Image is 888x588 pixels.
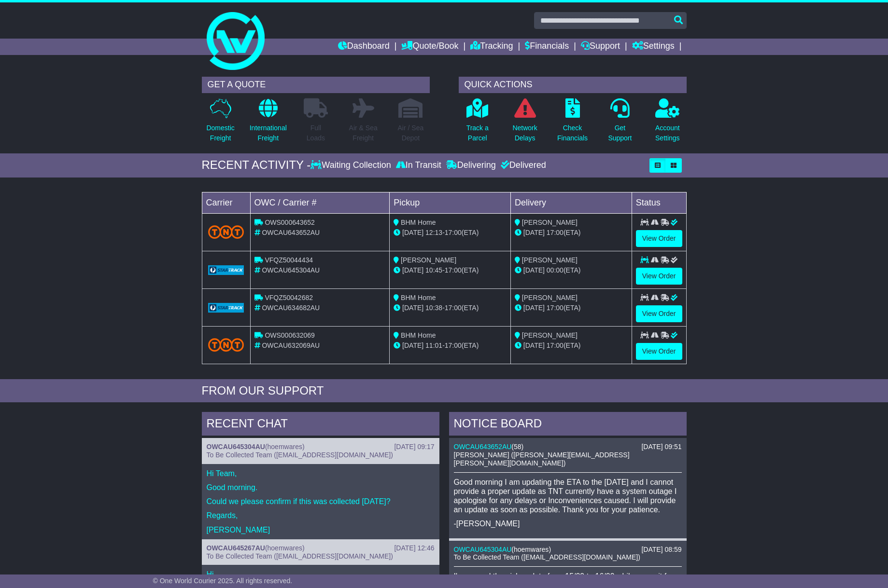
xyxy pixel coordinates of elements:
[402,342,423,349] span: [DATE]
[249,98,287,149] a: InternationalFreight
[207,451,393,459] span: To Be Collected Team ([EMAIL_ADDRESS][DOMAIN_NAME])
[398,123,424,143] p: Air / Sea Depot
[557,123,588,143] p: Check Financials
[454,546,512,553] a: OWCAU645304AU
[608,123,632,143] p: Get Support
[445,229,462,236] span: 17:00
[206,123,234,143] p: Domestic Freight
[390,192,511,213] td: Pickup
[498,160,546,171] div: Delivered
[207,443,265,451] a: OWCAU645304AU
[444,160,498,171] div: Delivering
[394,443,434,451] div: [DATE] 09:17
[470,39,513,55] a: Tracking
[265,294,313,301] span: VFQZ50042682
[547,229,564,236] span: 17:00
[454,553,640,561] span: To Be Collected Team ([EMAIL_ADDRESS][DOMAIN_NAME])
[265,256,313,264] span: VFQZ50044434
[310,160,393,171] div: Waiting Collection
[454,478,682,515] p: Good morning I am updating the ETA to the [DATE] and I cannot provide a proper update as TNT curr...
[207,497,435,506] p: Could we please confirm if this was collected [DATE]?
[445,342,462,349] span: 17:00
[250,123,287,143] p: International Freight
[425,342,442,349] span: 11:01
[338,39,390,55] a: Dashboard
[547,266,564,274] span: 00:00
[655,98,680,149] a: AccountSettings
[202,158,311,172] div: RECENT ACTIVITY -
[268,443,302,451] span: hoemwares
[454,443,512,451] a: OWCAU643652AU
[304,123,328,143] p: Full Loads
[394,303,507,313] div: - (ETA)
[522,331,578,339] span: [PERSON_NAME]
[515,228,628,238] div: (ETA)
[522,219,578,226] span: [PERSON_NAME]
[402,229,423,236] span: [DATE]
[250,192,390,213] td: OWC / Carrier #
[394,544,434,552] div: [DATE] 12:46
[510,192,632,213] td: Delivery
[208,338,244,351] img: TNT_Domestic.png
[262,266,320,274] span: OWCAU645304AU
[466,123,489,143] p: Track a Parcel
[425,266,442,274] span: 10:45
[514,443,522,451] span: 58
[401,256,456,264] span: [PERSON_NAME]
[207,511,435,520] p: Regards,
[466,98,489,149] a: Track aParcel
[262,229,320,236] span: OWCAU643652AU
[153,577,293,585] span: © One World Courier 2025. All rights reserved.
[202,192,250,213] td: Carrier
[655,123,680,143] p: Account Settings
[515,303,628,313] div: (ETA)
[514,546,549,553] span: hoemwares
[207,552,393,560] span: To Be Collected Team ([EMAIL_ADDRESS][DOMAIN_NAME])
[523,266,545,274] span: [DATE]
[515,341,628,351] div: (ETA)
[525,39,569,55] a: Financials
[207,469,435,478] p: Hi Team,
[208,225,244,238] img: TNT_Domestic.png
[522,256,578,264] span: [PERSON_NAME]
[425,229,442,236] span: 12:13
[268,544,302,552] span: hoemwares
[202,77,430,93] div: GET A QUOTE
[607,98,632,149] a: GetSupport
[202,412,439,438] div: RECENT CHAT
[349,123,378,143] p: Air & Sea Freight
[454,519,682,528] p: -[PERSON_NAME]
[394,160,444,171] div: In Transit
[401,39,458,55] a: Quote/Book
[632,192,686,213] td: Status
[641,546,681,554] div: [DATE] 08:59
[632,39,675,55] a: Settings
[207,483,435,492] p: Good morning.
[265,331,315,339] span: OWS000632069
[401,219,436,226] span: BHM Home
[547,342,564,349] span: 17:00
[265,219,315,226] span: OWS000643652
[523,304,545,312] span: [DATE]
[401,331,436,339] span: BHM Home
[522,294,578,301] span: [PERSON_NAME]
[523,342,545,349] span: [DATE]
[641,443,681,451] div: [DATE] 09:51
[512,123,537,143] p: Network Delays
[207,544,435,552] div: ( )
[208,265,244,275] img: GetCarrierServiceLogo
[262,342,320,349] span: OWCAU632069AU
[445,304,462,312] span: 17:00
[402,266,423,274] span: [DATE]
[547,304,564,312] span: 17:00
[207,443,435,451] div: ( )
[523,229,545,236] span: [DATE]
[207,544,265,552] a: OWCAU645267AU
[454,451,630,467] span: [PERSON_NAME] ([PERSON_NAME][EMAIL_ADDRESS][PERSON_NAME][DOMAIN_NAME])
[394,341,507,351] div: - (ETA)
[636,268,682,285] a: View Order
[401,294,436,301] span: BHM Home
[636,230,682,247] a: View Order
[636,305,682,322] a: View Order
[425,304,442,312] span: 10:38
